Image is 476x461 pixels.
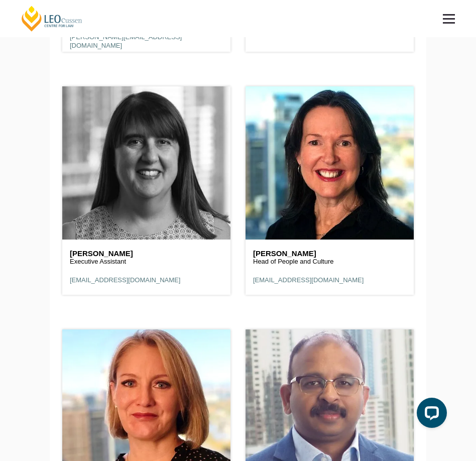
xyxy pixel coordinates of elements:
a: [PERSON_NAME] Centre for Law [20,5,84,32]
iframe: LiveChat chat widget [409,394,451,436]
h6: [PERSON_NAME] [253,250,406,258]
p: Head of People and Culture [253,258,406,266]
p: Executive Assistant [70,258,223,266]
h6: [PERSON_NAME] [70,250,223,258]
a: [EMAIL_ADDRESS][DOMAIN_NAME] [253,276,364,284]
a: [PERSON_NAME][EMAIL_ADDRESS][DOMAIN_NAME] [70,33,182,49]
a: [EMAIL_ADDRESS][DOMAIN_NAME] [70,276,180,284]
